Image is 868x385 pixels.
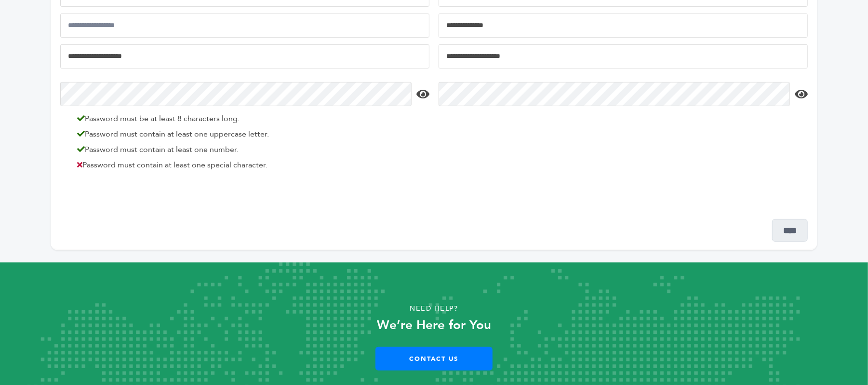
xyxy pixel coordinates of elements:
input: Confirm Password* [439,82,790,106]
iframe: reCAPTCHA [60,181,207,219]
input: Mobile Phone Number [60,14,429,38]
strong: We’re Here for You [377,316,491,334]
input: Password* [60,82,412,106]
li: Password must contain at least one number. [72,144,427,155]
a: Contact Us [375,347,493,371]
p: Need Help? [43,302,825,316]
li: Password must contain at least one special character. [72,159,427,171]
li: Password must be at least 8 characters long. [72,113,427,124]
input: Confirm Email Address* [439,44,808,69]
input: Email Address* [60,44,429,69]
input: Job Title* [439,14,808,38]
li: Password must contain at least one uppercase letter. [72,128,427,140]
